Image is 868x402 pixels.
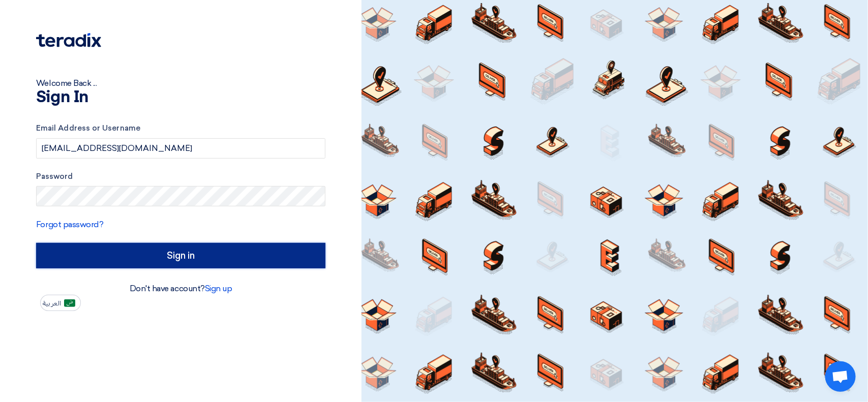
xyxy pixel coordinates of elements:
[36,243,325,268] input: Sign in
[36,138,325,159] input: Enter your business email or username
[36,89,325,106] h1: Sign In
[36,220,103,229] a: Forgot password?
[64,299,75,307] img: ar-AR.png
[36,122,325,134] label: Email Address or Username
[43,300,61,307] span: العربية
[825,361,856,392] div: Open chat
[36,33,101,47] img: Teradix logo
[205,284,232,293] a: Sign up
[36,77,325,89] div: Welcome Back ...
[40,295,81,311] button: العربية
[36,171,325,182] label: Password
[36,283,325,295] div: Don't have account?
